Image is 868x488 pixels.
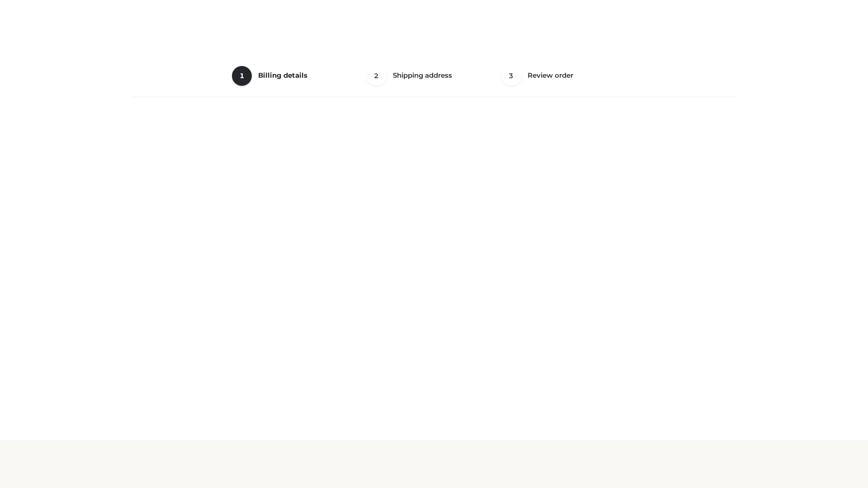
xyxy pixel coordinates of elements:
span: Billing details [258,71,307,80]
span: Review order [528,71,573,80]
span: 1 [232,66,252,86]
span: Shipping address [393,71,452,80]
span: 3 [501,66,521,86]
span: 2 [367,66,387,86]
